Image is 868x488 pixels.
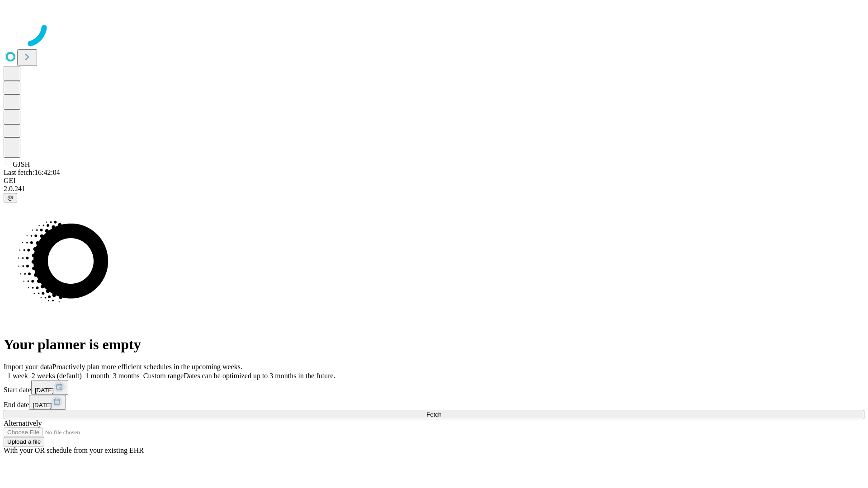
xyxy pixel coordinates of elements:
[85,372,109,380] span: 1 month
[33,402,52,408] span: [DATE]
[184,372,335,380] span: Dates can be optimized up to 3 months in the future.
[4,363,52,371] span: Import your data
[4,410,864,419] button: Fetch
[113,372,140,380] span: 3 months
[7,194,14,201] span: @
[31,380,68,395] button: [DATE]
[4,419,42,427] span: Alternatively
[426,411,441,418] span: Fetch
[4,193,17,202] button: @
[4,395,864,410] div: End date
[13,160,30,168] span: GJSH
[143,372,184,380] span: Custom range
[4,336,864,353] h1: Your planner is empty
[29,395,66,410] button: [DATE]
[4,177,864,185] div: GEI
[35,387,54,394] span: [DATE]
[4,446,144,454] span: With your OR schedule from your existing EHR
[4,169,60,176] span: Last fetch: 16:42:04
[4,185,864,193] div: 2.0.241
[7,372,28,380] span: 1 week
[52,363,242,371] span: Proactively plan more efficient schedules in the upcoming weeks.
[32,372,82,380] span: 2 weeks (default)
[4,437,44,446] button: Upload a file
[4,380,864,395] div: Start date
